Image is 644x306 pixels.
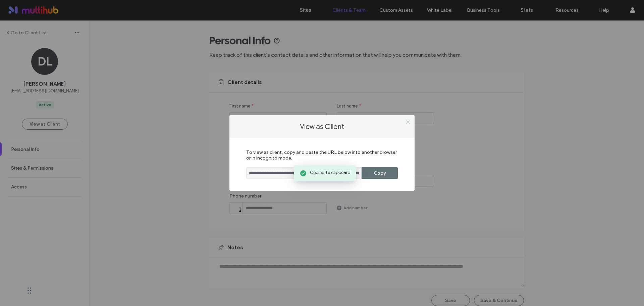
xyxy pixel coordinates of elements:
button: Copy [362,167,398,179]
label: To view as client, copy and paste the URL below into another browser or in incognito mode. [246,149,398,161]
span: Copied to clipboard [310,169,351,176]
span: Help [15,5,29,11]
div: Drag [28,280,32,301]
label: View as Client [236,122,408,131]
